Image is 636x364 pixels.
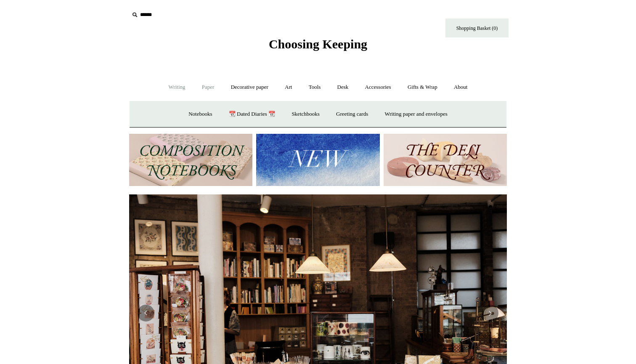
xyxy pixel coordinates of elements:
button: Next [482,305,498,321]
button: Previous [138,305,154,321]
a: 📆 Dated Diaries 📆 [221,103,283,125]
a: Tools [301,76,329,98]
a: About [446,76,475,98]
a: Paper [194,76,222,98]
a: Accessories [358,76,399,98]
a: Desk [330,76,356,98]
a: Art [277,76,299,98]
a: Greeting cards [329,103,376,125]
a: Writing [161,76,193,98]
a: Sketchbooks [284,103,327,125]
a: Choosing Keeping [269,44,367,50]
span: Choosing Keeping [269,37,367,51]
img: New.jpg__PID:f73bdf93-380a-4a35-bcfe-7823039498e1 [256,134,379,186]
img: The Deli Counter [384,134,507,186]
a: Gifts & Wrap [400,76,445,98]
a: Notebooks [181,103,220,125]
img: 202302 Composition ledgers.jpg__PID:69722ee6-fa44-49dd-a067-31375e5d54ec [129,134,252,186]
a: Writing paper and envelopes [377,103,455,125]
a: Shopping Basket (0) [445,19,509,37]
a: Decorative paper [223,76,276,98]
